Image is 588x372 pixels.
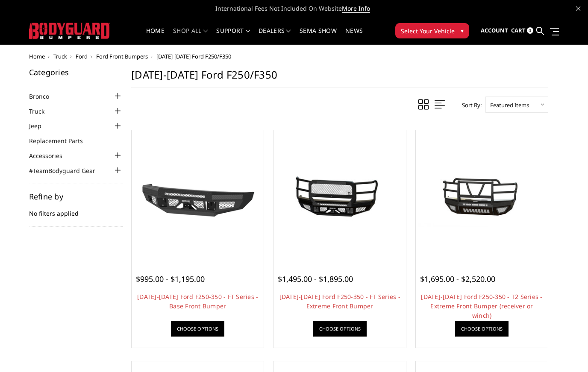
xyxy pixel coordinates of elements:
a: Truck [29,107,55,116]
a: Home [29,53,45,60]
span: Cart [511,26,526,34]
a: Bronco [29,92,60,101]
span: ▾ [461,26,464,35]
button: Select Your Vehicle [395,23,469,38]
h5: Refine by [29,193,123,200]
a: Accessories [29,151,73,160]
a: SEMA Show [300,28,337,44]
span: [DATE]-[DATE] Ford F250/F350 [156,53,231,60]
a: Home [146,28,165,44]
a: [DATE]-[DATE] Ford F250-350 - FT Series - Base Front Bumper [137,293,258,310]
a: shop all [173,28,208,44]
a: 2017-2022 Ford F250-350 - T2 Series - Extreme Front Bumper (receiver or winch) 2017-2022 Ford F25... [418,132,546,260]
h1: [DATE]-[DATE] Ford F250/F350 [131,68,548,88]
span: $1,695.00 - $2,520.00 [420,274,495,284]
span: Account [481,26,508,34]
a: Choose Options [313,321,367,337]
a: Choose Options [455,321,509,337]
img: 2017-2022 Ford F250-350 - FT Series - Base Front Bumper [134,160,262,232]
a: Jeep [29,121,52,130]
a: Ford Front Bumpers [96,53,148,60]
a: #TeamBodyguard Gear [29,166,106,175]
a: Cart 0 [511,19,533,42]
span: $995.00 - $1,195.00 [136,274,205,284]
a: More Info [342,4,370,13]
a: [DATE]-[DATE] Ford F250-350 - T2 Series - Extreme Front Bumper (receiver or winch) [421,293,542,319]
span: $1,495.00 - $1,895.00 [278,274,353,284]
a: Replacement Parts [29,136,94,145]
h5: Categories [29,68,123,76]
label: Sort By: [457,99,482,111]
a: Support [216,28,250,44]
a: Account [481,19,508,42]
a: [DATE]-[DATE] Ford F250-350 - FT Series - Extreme Front Bumper [279,293,400,310]
a: Choose Options [171,321,224,337]
span: Select Your Vehicle [401,26,455,35]
a: 2017-2022 Ford F250-350 - FT Series - Base Front Bumper [134,132,262,260]
div: No filters applied [29,193,123,227]
a: 2017-2022 Ford F250-350 - FT Series - Extreme Front Bumper 2017-2022 Ford F250-350 - FT Series - ... [276,132,403,260]
span: 0 [527,27,533,34]
a: News [345,28,363,44]
a: Ford [76,53,88,60]
img: BODYGUARD BUMPERS [29,23,110,38]
a: Truck [53,53,67,60]
a: Dealers [259,28,291,44]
